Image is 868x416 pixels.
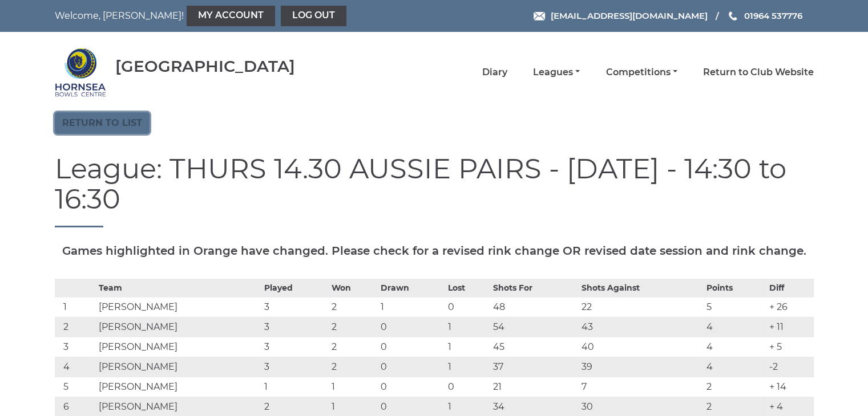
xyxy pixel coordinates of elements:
[766,297,813,317] td: + 26
[378,357,445,377] td: 0
[281,6,346,26] a: Log out
[729,11,737,21] img: Phone us
[579,297,704,317] td: 22
[378,279,445,297] th: Drawn
[445,377,490,397] td: 0
[579,317,704,337] td: 43
[766,317,813,337] td: + 11
[704,317,766,337] td: 4
[579,337,704,357] td: 40
[378,337,445,357] td: 0
[55,112,150,134] a: Return to list
[329,357,378,377] td: 2
[96,279,261,297] th: Team
[55,337,96,357] td: 3
[703,66,814,79] a: Return to Club Website
[704,337,766,357] td: 4
[55,357,96,377] td: 4
[445,357,490,377] td: 1
[534,9,707,22] a: Email [EMAIL_ADDRESS][DOMAIN_NAME]
[533,66,580,79] a: Leagues
[329,279,378,297] th: Won
[445,337,490,357] td: 1
[605,66,677,79] a: Competitions
[766,337,813,357] td: + 5
[378,297,445,317] td: 1
[490,377,579,397] td: 21
[727,9,802,22] a: Phone us 01964 537776
[261,337,329,357] td: 3
[96,357,261,377] td: [PERSON_NAME]
[55,6,361,26] nav: Welcome, [PERSON_NAME]!
[55,317,96,337] td: 2
[378,317,445,337] td: 0
[96,317,261,337] td: [PERSON_NAME]
[261,279,329,297] th: Played
[490,297,579,317] td: 48
[766,357,813,377] td: -2
[482,66,507,79] a: Diary
[704,357,766,377] td: 4
[445,317,490,337] td: 1
[261,377,329,397] td: 1
[579,357,704,377] td: 39
[579,279,704,297] th: Shots Against
[445,279,490,297] th: Lost
[329,297,378,317] td: 2
[766,377,813,397] td: + 14
[261,317,329,337] td: 3
[704,377,766,397] td: 2
[261,297,329,317] td: 3
[115,58,295,75] div: [GEOGRAPHIC_DATA]
[55,297,96,317] td: 1
[96,297,261,317] td: [PERSON_NAME]
[55,154,814,227] h1: League: THURS 14.30 AUSSIE PAIRS - [DATE] - 14:30 to 16:30
[55,377,96,397] td: 5
[329,317,378,337] td: 2
[329,337,378,357] td: 2
[96,337,261,357] td: [PERSON_NAME]
[550,10,707,21] span: [EMAIL_ADDRESS][DOMAIN_NAME]
[490,357,579,377] td: 37
[55,244,814,257] h5: Games highlighted in Orange have changed. Please check for a revised rink change OR revised date ...
[490,337,579,357] td: 45
[96,377,261,397] td: [PERSON_NAME]
[534,12,545,21] img: Email
[187,6,275,26] a: My Account
[579,377,704,397] td: 7
[445,297,490,317] td: 0
[490,279,579,297] th: Shots For
[766,279,813,297] th: Diff
[704,279,766,297] th: Points
[378,377,445,397] td: 0
[744,10,802,21] span: 01964 537776
[490,317,579,337] td: 54
[55,47,106,98] img: Hornsea Bowls Centre
[704,297,766,317] td: 5
[329,377,378,397] td: 1
[261,357,329,377] td: 3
